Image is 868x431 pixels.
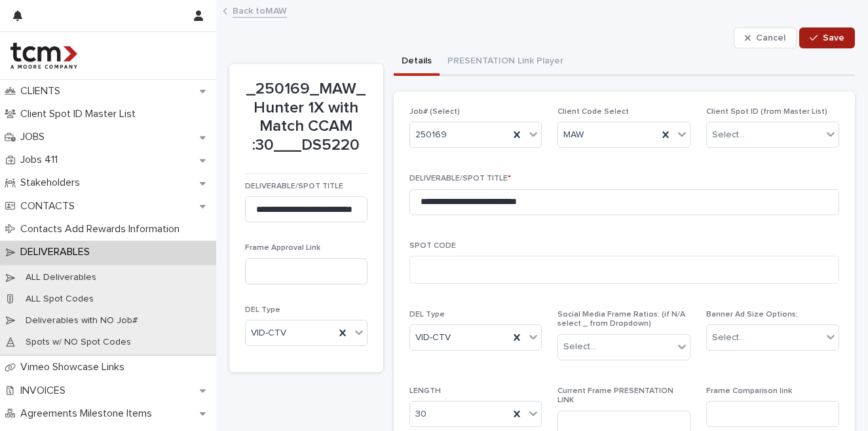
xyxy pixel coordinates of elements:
[233,3,287,18] a: Back toMAW
[15,385,76,397] p: INVOICES
[245,80,368,155] p: _250169_MAW_Hunter 1X with Match CCAM :30___DS5220
[15,361,135,373] p: Vimeo Showcase Links
[712,331,745,345] div: Select...
[15,85,71,97] p: CLIENTS
[245,244,320,252] span: Frame Approval Link
[15,200,85,213] p: CONTACTS
[409,175,511,182] span: DELIVERABLE/SPOT TITLE
[409,108,460,116] span: Job# (Select)
[15,177,90,189] p: Stakeholders
[823,33,844,43] span: Save
[15,108,146,120] p: Client Spot ID Master List
[15,223,190,235] p: Contacts Add Rewards Information
[563,340,596,354] div: Select...
[734,27,797,48] button: Cancel
[245,182,343,190] span: DELIVERABLE/SPOT TITLE
[409,387,441,395] span: LENGTH
[15,272,107,283] p: ALL Deliverables
[15,154,68,166] p: Jobs 411
[409,242,456,250] span: SPOT CODE
[799,27,855,48] button: Save
[706,311,798,319] span: Banner Ad Size Options:
[245,306,280,314] span: DEL Type
[557,311,685,328] span: Social Media Frame Ratios: (if N/A select _ from Dropdown)
[415,407,426,421] span: 30
[557,108,629,116] span: Client Code Select
[251,326,286,340] span: VID-CTV
[557,387,673,404] span: Current Frame PRESENTATION LINK
[706,387,792,395] span: Frame Comparison link
[415,331,451,345] span: VID-CTV
[15,337,142,348] p: Spots w/ NO Spot Codes
[712,128,745,142] div: Select...
[440,48,571,76] button: PRESENTATION Link Player
[15,407,162,420] p: Agreements Milestone Items
[415,128,447,142] span: 250169
[15,131,55,143] p: JOBS
[10,43,77,69] img: 4hMmSqQkux38exxPVZHQ
[756,33,785,43] span: Cancel
[15,315,148,326] p: Deliverables with NO Job#
[563,128,584,142] span: MAW
[394,48,440,76] button: Details
[409,311,445,319] span: DEL Type
[706,108,827,116] span: Client Spot ID (from Master List)
[15,294,104,305] p: ALL Spot Codes
[15,246,100,258] p: DELIVERABLES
